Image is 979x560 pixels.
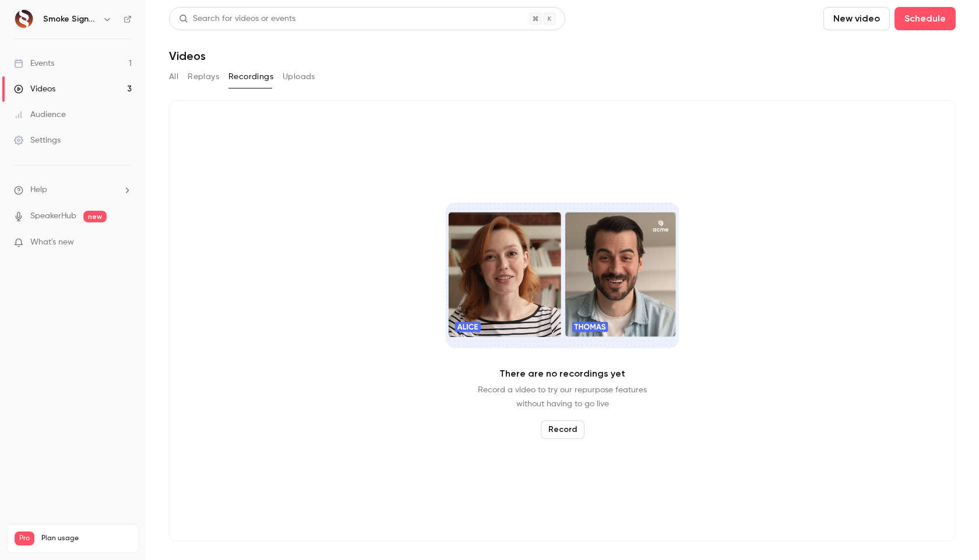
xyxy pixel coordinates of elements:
[169,68,178,86] button: All
[14,58,54,69] div: Events
[188,68,219,86] button: Replays
[14,109,66,120] div: Audience
[30,184,47,196] span: Help
[283,68,315,86] button: Uploads
[478,383,647,411] p: Record a video to try our repurpose features without having to go live
[228,68,273,86] button: Recordings
[823,7,890,30] button: New video
[15,531,34,545] span: Pro
[41,534,131,543] span: Plan usage
[499,367,625,381] p: There are no recordings yet
[169,7,956,553] section: Videos
[14,134,61,146] div: Settings
[14,184,132,196] li: help-dropdown-opener
[118,238,132,248] iframe: Noticeable Trigger
[895,7,956,30] button: Schedule
[30,236,74,249] span: What's new
[541,420,584,439] button: Record
[14,83,55,95] div: Videos
[43,13,98,25] h6: Smoke Signals AI
[83,211,107,222] span: new
[15,10,33,29] img: Smoke Signals AI
[179,13,295,25] div: Search for videos or events
[30,210,76,222] a: SpeakerHub
[169,49,206,63] h1: Videos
